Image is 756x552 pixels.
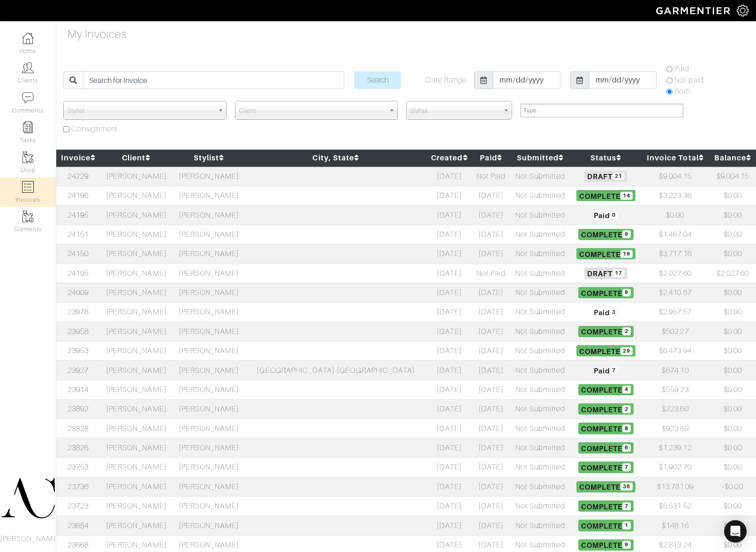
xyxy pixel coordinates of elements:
td: Not Submitted [510,264,570,283]
td: [DATE] [472,361,510,380]
td: $0.00 [710,322,756,341]
a: Status [590,153,621,162]
td: $0.00 [710,225,756,244]
span: Paid [591,306,621,318]
a: Invoice Total [647,153,704,162]
td: [PERSON_NAME] [100,166,173,186]
td: [DATE] [426,186,472,205]
a: 24196 [68,191,89,200]
td: [PERSON_NAME] [100,264,173,283]
span: Status [410,101,499,120]
span: 8 [622,424,630,432]
img: comment-icon-a0a6a9ef722e966f86d9cbdc48e553b5cf19dbc54f86b18d962a5391bc8f6eb6.png [22,92,34,104]
td: Not Submitted [510,477,570,496]
td: [PERSON_NAME] [173,516,245,535]
td: $5,531.52 [641,496,710,515]
td: [DATE] [472,205,510,225]
span: Paid [591,364,621,376]
td: [DATE] [472,458,510,477]
td: [DATE] [426,400,472,419]
td: [DATE] [426,225,472,244]
span: Complete [578,384,633,395]
td: [DATE] [426,477,472,496]
span: Draft [584,171,627,182]
td: Not Submitted [510,496,570,515]
span: 4 [622,386,630,393]
td: $223.60 [641,400,710,419]
td: [DATE] [426,380,472,399]
div: Open Intercom Messenger [724,520,747,543]
td: [DATE] [472,283,510,302]
span: Complete [578,287,633,298]
td: [PERSON_NAME] [173,225,245,244]
td: $0.00 [710,400,756,419]
td: [DATE] [472,477,510,496]
td: Not Paid [472,264,510,283]
input: Search [354,71,401,89]
span: 9 [622,230,630,238]
td: Not Submitted [510,400,570,419]
td: [PERSON_NAME] [173,264,245,283]
span: 9 [622,289,630,297]
td: $674.10 [641,361,710,380]
a: 23927 [68,366,89,375]
td: [PERSON_NAME] [100,302,173,322]
td: [PERSON_NAME] [173,341,245,360]
td: Not Submitted [510,419,570,438]
h4: My Invoices [68,28,127,41]
td: -$0.00 [710,477,756,496]
td: $0.00 [710,458,756,477]
td: Not Submitted [510,361,570,380]
img: garments-icon-b7da505a4dc4fd61783c78ac3ca0ef83fa9d6f193b1c9dc38574b1d14d53ca28.png [22,211,34,222]
td: [DATE] [472,380,510,399]
td: $13,781.09 [641,477,710,496]
img: dashboard-icon-dbcd8f5a0b271acd01030246c82b418ddd0df26cd7fceb0bd07c9910d44c42f6.png [22,32,34,44]
td: [DATE] [472,400,510,419]
td: [PERSON_NAME] [100,380,173,399]
td: [PERSON_NAME] [100,322,173,341]
td: Not Submitted [510,166,570,186]
td: [PERSON_NAME] [173,244,245,264]
span: 0 [610,211,618,219]
td: $9,004.15 [641,166,710,186]
a: 23826 [68,444,89,452]
label: Paid [674,63,689,75]
td: [PERSON_NAME] [100,341,173,360]
td: [PERSON_NAME] [100,244,173,264]
td: Not Paid [472,166,510,186]
td: $0.00 [710,186,756,205]
td: [PERSON_NAME] [173,186,245,205]
label: Both [674,86,690,97]
td: [DATE] [426,264,472,283]
td: $502.27 [641,322,710,341]
td: [PERSON_NAME] [173,166,245,186]
a: Created [431,153,468,162]
td: [DATE] [426,283,472,302]
td: [PERSON_NAME] [173,205,245,225]
td: $0.00 [710,283,756,302]
td: [DATE] [426,302,472,322]
td: $559.23 [641,380,710,399]
span: Stylist [68,101,214,120]
td: $1,467.04 [641,225,710,244]
span: 6 [622,444,630,452]
td: [DATE] [426,322,472,341]
td: [DATE] [472,322,510,341]
td: Not Submitted [510,458,570,477]
span: Complete [578,539,633,551]
td: [PERSON_NAME] [100,186,173,205]
td: $1,902.70 [641,458,710,477]
td: Not Submitted [510,516,570,535]
td: [PERSON_NAME] [100,361,173,380]
span: 1 [622,522,630,529]
img: clients-icon-6bae9207a08558b7cb47a8932f037763ab4055f8c8b6bfacd5dc20c3e0201464.png [22,62,34,74]
td: [PERSON_NAME] [100,496,173,515]
td: $0.00 [710,341,756,360]
td: [PERSON_NAME] [173,419,245,438]
td: Not Submitted [510,380,570,399]
span: Complete [576,345,635,356]
td: [DATE] [472,186,510,205]
label: Not paid [674,75,704,86]
a: 23914 [68,386,89,394]
td: [PERSON_NAME] [100,516,173,535]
